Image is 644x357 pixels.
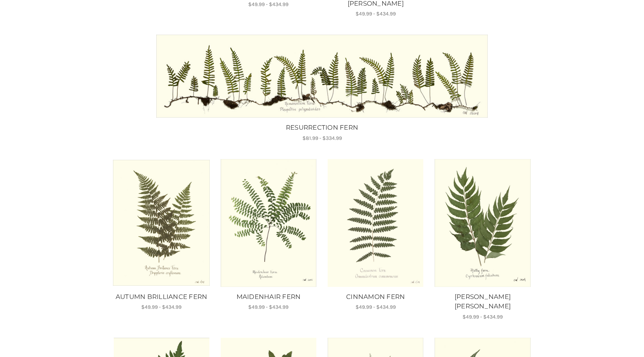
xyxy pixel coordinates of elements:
[248,1,288,8] span: $49.99 - $434.99
[327,159,424,287] img: Unframed
[156,35,488,118] img: Unframed
[248,304,288,310] span: $49.99 - $434.99
[113,35,531,118] a: RESURRECTION FERN, Price range from $81.99 to $334.99
[113,160,210,286] img: Unframed
[326,292,425,302] a: CINNAMON FERN, Price range from $49.99 to $434.99
[113,159,210,287] a: AUTUMN BRILLIANCE FERN, Price range from $49.99 to $434.99
[112,292,211,302] a: AUTUMN BRILLIANCE FERN, Price range from $49.99 to $434.99
[112,123,532,133] a: RESURRECTION FERN, Price range from $81.99 to $334.99
[462,314,503,320] span: $49.99 - $434.99
[220,159,317,287] img: Unframed
[434,159,531,287] img: Unframed
[356,11,396,17] span: $49.99 - $434.99
[327,159,424,287] a: CINNAMON FERN, Price range from $49.99 to $434.99
[433,292,532,311] a: HOLLY FERN, Price range from $49.99 to $434.99
[141,304,182,310] span: $49.99 - $434.99
[302,135,342,141] span: $81.99 - $334.99
[219,292,318,302] a: MAIDENHAIR FERN, Price range from $49.99 to $434.99
[356,304,396,310] span: $49.99 - $434.99
[220,159,317,287] a: MAIDENHAIR FERN, Price range from $49.99 to $434.99
[434,159,531,287] a: HOLLY FERN, Price range from $49.99 to $434.99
